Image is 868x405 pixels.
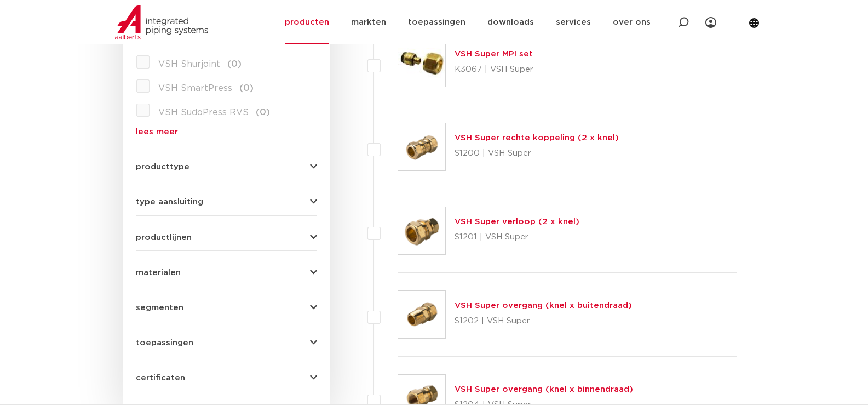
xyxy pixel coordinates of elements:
[136,198,203,206] span: type aansluiting
[455,50,533,58] a: VSH Super MPI set
[455,134,619,142] a: VSH Super rechte koppeling (2 x knel)
[136,374,317,382] button: certificaten
[256,108,270,117] span: (0)
[136,269,317,277] button: materialen
[136,339,317,347] button: toepassingen
[158,84,232,93] span: VSH SmartPress
[136,163,317,171] button: producttype
[136,374,185,382] span: certificaten
[239,84,254,93] span: (0)
[136,304,183,312] span: segmenten
[398,207,445,254] img: Thumbnail for VSH Super verloop (2 x knel)
[455,301,632,310] a: VSH Super overgang (knel x buitendraad)
[136,163,189,171] span: producttype
[227,60,242,69] span: (0)
[136,304,317,312] button: segmenten
[136,339,193,347] span: toepassingen
[136,269,181,277] span: materialen
[398,291,445,338] img: Thumbnail for VSH Super overgang (knel x buitendraad)
[455,385,633,393] a: VSH Super overgang (knel x binnendraad)
[455,312,632,330] p: S1202 | VSH Super
[136,128,317,136] a: lees meer
[136,233,192,242] span: productlijnen
[158,108,249,117] span: VSH SudoPress RVS
[455,229,579,246] p: S1201 | VSH Super
[136,233,317,242] button: productlijnen
[455,218,579,226] a: VSH Super verloop (2 x knel)
[455,61,533,78] p: K3067 | VSH Super
[158,60,220,69] span: VSH Shurjoint
[398,123,445,170] img: Thumbnail for VSH Super rechte koppeling (2 x knel)
[398,39,445,87] img: Thumbnail for VSH Super MPI set
[455,145,619,162] p: S1200 | VSH Super
[136,198,317,206] button: type aansluiting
